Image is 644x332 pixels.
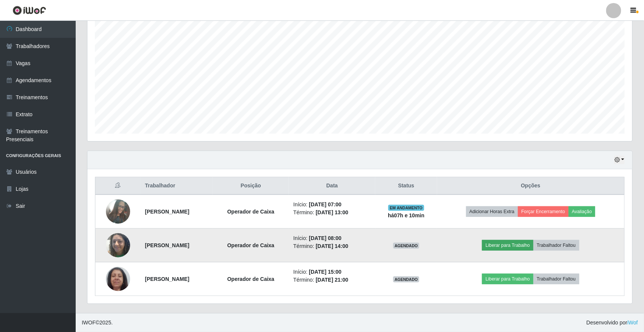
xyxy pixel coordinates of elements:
time: [DATE] 15:00 [309,269,342,275]
time: [DATE] 13:00 [316,209,348,215]
img: 1725135374051.jpeg [106,195,130,228]
strong: [PERSON_NAME] [145,276,189,282]
button: Trabalhador Faltou [534,240,579,251]
time: [DATE] 08:00 [309,235,342,241]
span: IWOF [82,320,96,326]
strong: há 07 h e 10 min [388,212,425,218]
th: Trabalhador [140,177,213,195]
button: Liberar para Trabalho [482,240,533,251]
span: AGENDADO [393,243,420,249]
button: Liberar para Trabalho [482,274,533,284]
time: [DATE] 14:00 [316,243,348,249]
time: [DATE] 07:00 [309,201,342,207]
button: Avaliação [569,206,596,217]
a: iWof [627,320,638,326]
li: Término: [293,242,371,250]
strong: [PERSON_NAME] [145,209,189,215]
img: CoreUI Logo [12,6,46,15]
button: Forçar Encerramento [518,206,569,217]
li: Início: [293,234,371,242]
th: Posição [213,177,289,195]
span: AGENDADO [393,276,420,282]
span: EM ANDAMENTO [388,205,424,211]
strong: Operador de Caixa [227,209,275,215]
span: Desenvolvido por [586,319,638,327]
img: 1736128144098.jpeg [106,229,130,261]
strong: Operador de Caixa [227,276,275,282]
th: Opções [437,177,624,195]
strong: [PERSON_NAME] [145,242,189,248]
th: Data [289,177,375,195]
span: © 2025 . [82,319,113,327]
button: Trabalhador Faltou [534,274,579,284]
li: Início: [293,201,371,209]
li: Início: [293,268,371,276]
li: Término: [293,209,371,217]
strong: Operador de Caixa [227,242,275,248]
th: Status [375,177,437,195]
li: Término: [293,276,371,284]
img: 1709656431175.jpeg [106,263,130,295]
time: [DATE] 21:00 [316,277,348,283]
button: Adicionar Horas Extra [466,206,518,217]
